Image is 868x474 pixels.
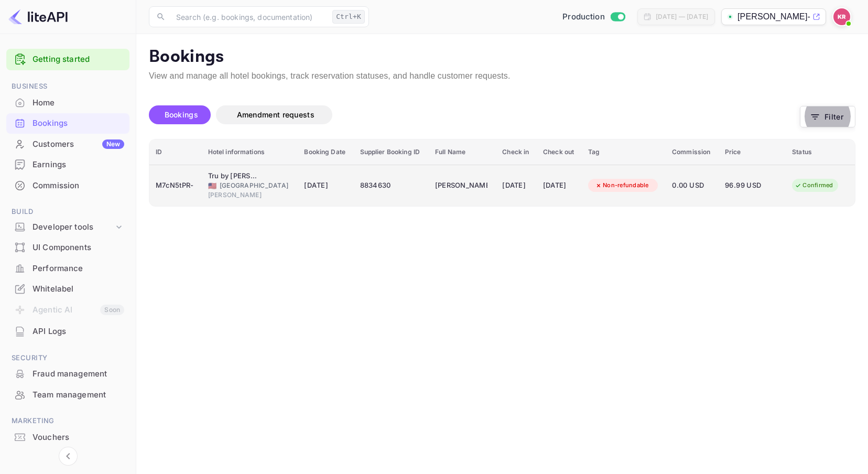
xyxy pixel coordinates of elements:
div: [DATE] [502,177,530,194]
span: 0.00 USD [672,180,712,191]
th: Check out [537,139,582,165]
div: API Logs [6,321,129,342]
p: [PERSON_NAME]-unbrg.[PERSON_NAME]... [737,10,810,23]
div: Developer tools [32,221,114,233]
th: Booking Date [298,139,353,165]
div: Whitelabel [6,279,129,299]
div: Tyler Conway [435,177,487,194]
a: Commission [6,176,129,195]
p: View and manage all hotel bookings, track reservation statuses, and handle customer requests. [149,70,855,82]
a: Fraud management [6,364,129,383]
button: Filter [800,106,855,127]
div: [DATE] — [DATE] [656,12,708,21]
div: UI Components [32,242,124,254]
div: M7cN5tPR- [156,177,196,194]
a: Whitelabel [6,279,129,298]
span: Business [6,81,129,92]
div: Commission [32,180,124,192]
th: ID [149,139,202,165]
a: Home [6,93,129,112]
div: Bookings [32,117,124,130]
span: Bookings [165,110,198,119]
a: Performance [6,258,129,278]
a: Bookings [6,113,129,133]
div: Non-refundable [588,179,656,192]
a: Vouchers [6,427,129,447]
a: CustomersNew [6,134,129,154]
div: Earnings [32,159,124,171]
th: Hotel informations [202,139,298,165]
th: Check in [496,139,537,165]
div: New [102,139,124,149]
div: Home [32,97,124,109]
div: Developer tools [6,218,129,236]
div: Team management [32,389,124,401]
span: Amendment requests [237,110,314,119]
div: Vouchers [6,427,129,448]
div: Customers [32,138,124,150]
th: Tag [582,139,666,165]
div: [DATE] [543,177,576,194]
div: Earnings [6,155,129,175]
div: Tru by Hilton Troy Detroit [208,171,261,181]
span: 96.99 USD [725,180,777,191]
a: Team management [6,385,129,404]
div: Vouchers [32,432,124,444]
span: [DATE] [304,180,347,191]
div: Home [6,93,129,113]
div: CustomersNew [6,134,129,155]
table: booking table [149,139,855,206]
th: Commission [666,139,719,165]
div: Fraud management [32,368,124,380]
span: Marketing [6,415,129,427]
a: Getting started [32,53,124,66]
div: Confirmed [788,179,840,192]
div: UI Components [6,238,129,258]
div: Performance [32,263,124,275]
input: Search (e.g. bookings, documentation) [170,6,328,27]
p: Bookings [149,47,855,68]
div: account-settings tabs [149,105,800,124]
span: United States of America [208,182,216,189]
div: Bookings [6,113,129,134]
th: Status [786,139,855,165]
a: UI Components [6,238,129,257]
div: [PERSON_NAME] [208,190,292,200]
img: Kobus Roux [833,8,850,25]
th: Full Name [429,139,496,165]
div: Getting started [6,49,129,70]
div: API Logs [32,326,124,338]
img: LiteAPI logo [8,8,68,25]
div: Performance [6,258,129,279]
th: Supplier Booking ID [354,139,429,165]
div: 8834630 [360,177,422,194]
div: [GEOGRAPHIC_DATA] [208,181,292,190]
div: Ctrl+K [332,10,365,24]
div: Fraud management [6,364,129,384]
th: Price [719,139,786,165]
div: Whitelabel [32,283,124,295]
button: Collapse navigation [59,447,78,466]
span: Production [562,11,605,23]
span: Build [6,206,129,218]
a: API Logs [6,321,129,341]
div: Commission [6,176,129,196]
a: Earnings [6,155,129,174]
span: Security [6,352,129,364]
div: Switch to Sandbox mode [558,11,629,23]
div: Team management [6,385,129,405]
